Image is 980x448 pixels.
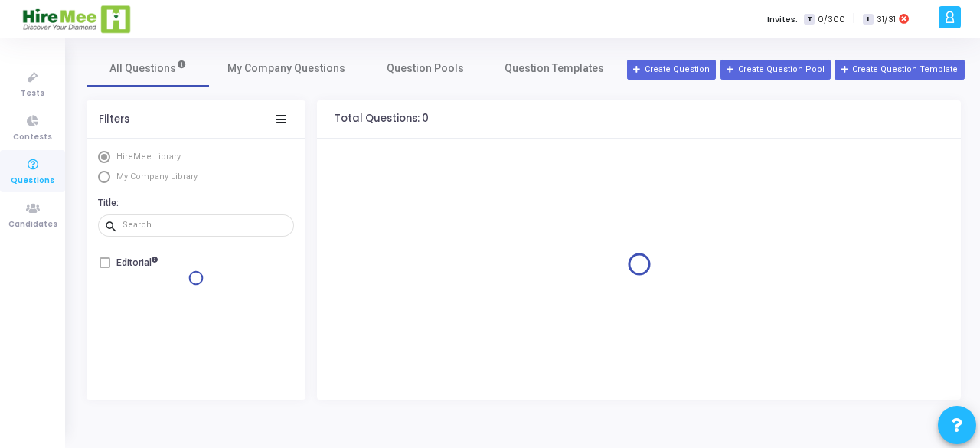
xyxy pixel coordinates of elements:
h4: Total Questions: 0 [335,113,429,125]
label: Invites: [767,13,798,26]
div: Filters [99,113,129,126]
span: 0/300 [818,13,845,26]
span: HireMee Library [116,152,181,162]
input: Search... [122,221,288,230]
span: My Company Questions [227,60,345,77]
span: T [804,14,814,25]
span: 31/31 [877,13,896,26]
span: Candidates [8,218,57,231]
span: Tests [21,87,44,100]
button: Create Question [627,60,716,80]
button: Create Question Template [835,60,964,80]
mat-radio-group: Select Library [98,151,294,187]
h6: Editorial [116,257,158,269]
span: My Company Library [116,172,198,181]
h6: Title: [98,198,290,209]
span: I [863,14,873,25]
img: logo [21,4,132,34]
mat-icon: search [104,219,122,233]
span: Question Pools [387,60,464,77]
span: Questions [11,175,54,188]
span: All Questions [109,60,187,77]
span: | [853,11,855,27]
button: Create Question Pool [720,60,831,80]
span: Contests [13,131,52,144]
span: Question Templates [505,60,604,77]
